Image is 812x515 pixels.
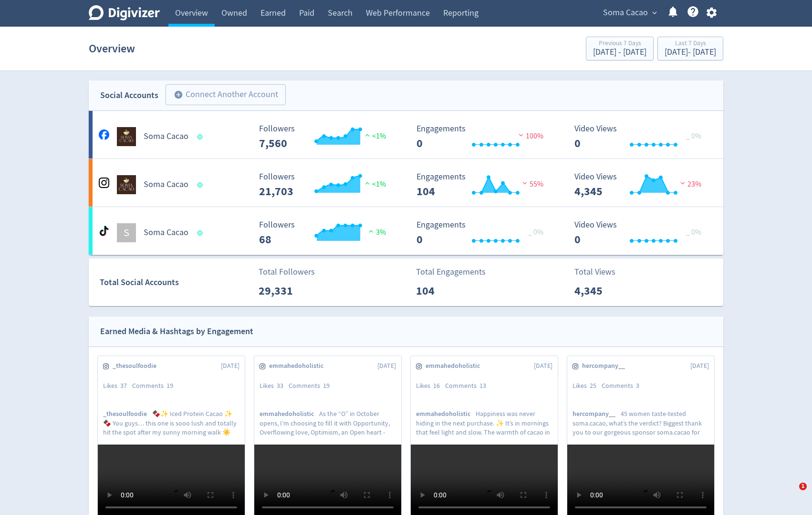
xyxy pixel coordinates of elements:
[103,409,152,418] span: _thesoulfoodie
[665,48,716,57] div: [DATE] - [DATE]
[433,381,440,390] span: 16
[678,179,687,187] img: negative-performance.svg
[520,179,530,187] img: negative-performance.svg
[363,179,372,187] img: positive-performance.svg
[363,131,386,141] span: <1%
[117,175,136,194] img: Soma Cacao undefined
[259,282,313,299] p: 29,331
[174,90,183,99] span: add_circle
[132,381,178,391] div: Comments
[665,40,716,48] div: Last 7 Days
[528,228,543,237] span: _ 0%
[516,131,543,141] span: 100%
[600,5,659,20] button: Soma Cacao
[690,361,709,371] span: [DATE]
[416,266,486,278] p: Total Engagements
[89,159,723,207] a: Soma Cacao undefinedSoma Cacao Followers --- Followers 21,703 <1% Engagements 104 Engagements 104...
[412,172,555,198] svg: Engagements 104
[479,381,486,390] span: 13
[602,381,645,391] div: Comments
[221,361,239,371] span: [DATE]
[574,266,629,278] p: Total Views
[103,381,132,391] div: Likes
[198,182,206,188] span: Data last synced: 8 Oct 2025, 5:02pm (AEDT)
[416,282,471,299] p: 104
[363,131,372,139] img: positive-performance.svg
[260,409,396,436] p: As the “O” in October opens, I’m choosing to fill it with Opportunity, Overflowing love, Optimism...
[686,131,701,141] span: _ 0%
[657,37,723,60] button: Last 7 Days[DATE]- [DATE]
[590,381,596,390] span: 25
[89,111,723,158] a: Soma Cacao undefinedSoma Cacao Followers --- Followers 7,560 <1% Engagements 0 Engagements 0 100%...
[144,179,188,190] h5: Soma Cacao
[520,179,543,189] span: 55%
[377,361,396,371] span: [DATE]
[259,266,315,278] p: Total Followers
[198,230,206,236] span: Data last synced: 8 Oct 2025, 8:01pm (AEDT)
[144,131,188,142] h5: Soma Cacao
[289,381,335,391] div: Comments
[260,381,289,391] div: Likes
[412,124,555,149] svg: Engagements 0
[260,409,319,418] span: emmahedoholistic
[277,381,283,390] span: 33
[416,409,552,436] p: Happiness was never hiding in the next purchase. ✨ It’s in mornings that feel light and slow. The...
[586,37,654,60] button: Previous 7 Days[DATE] - [DATE]
[166,84,286,105] button: Connect Another Account
[593,40,646,48] div: Previous 7 Days
[445,381,491,391] div: Comments
[582,361,630,371] span: hercompany__
[158,86,286,105] a: Connect Another Account
[89,33,135,64] h1: Overview
[323,381,330,390] span: 19
[686,228,701,237] span: _ 0%
[120,381,127,390] span: 37
[144,227,188,238] h5: Soma Cacao
[366,228,376,235] img: positive-performance.svg
[603,5,648,20] span: Soma Cacao
[366,228,386,237] span: 3%
[254,220,397,246] svg: Followers ---
[117,127,136,146] img: Soma Cacao undefined
[426,361,485,371] span: emmahedoholistic
[636,381,639,390] span: 3
[416,381,445,391] div: Likes
[780,483,802,505] iframe: Intercom live chat
[100,325,253,338] div: Earned Media & Hashtags by Engagement
[678,179,701,189] span: 23%
[534,361,552,371] span: [DATE]
[113,361,162,371] span: _thesoulfoodie
[103,409,239,436] p: 🍫✨ Iced Protein Cacao ✨🍫 You guys… this one is sooo lush and totally hit the spot after my sunny ...
[573,409,621,418] span: hercompany__
[570,124,713,149] svg: Video Views 0
[100,89,158,102] div: Social Accounts
[269,361,329,371] span: emmahedoholistic
[573,409,709,436] p: 45 women taste-tested soma.cacao, what’s the verdict? Biggest thank you to our gorgeous sponsor s...
[799,483,807,490] span: 1
[574,282,629,299] p: 4,345
[570,172,713,198] svg: Video Views 4,345
[254,124,397,149] svg: Followers ---
[254,172,397,198] svg: Followers ---
[570,220,713,246] svg: Video Views 0
[167,381,173,390] span: 19
[198,134,206,139] span: Data last synced: 8 Oct 2025, 5:02pm (AEDT)
[650,9,659,17] span: expand_more
[593,48,646,57] div: [DATE] - [DATE]
[89,207,723,255] a: SSoma Cacao Followers --- Followers 68 3% Engagements 0 Engagements 0 _ 0% Video Views 0 Video Vi...
[412,220,555,246] svg: Engagements 0
[416,409,476,418] span: emmahedoholistic
[117,223,136,242] div: S
[363,179,386,189] span: <1%
[573,381,602,391] div: Likes
[100,276,252,289] div: Total Social Accounts
[516,131,526,139] img: negative-performance.svg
